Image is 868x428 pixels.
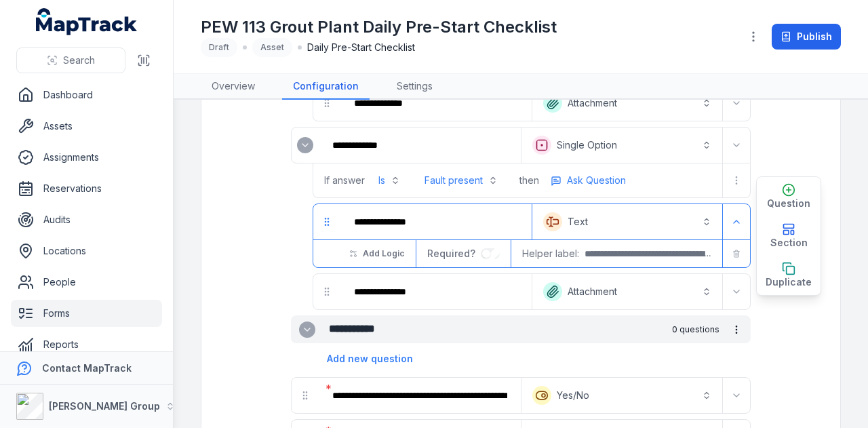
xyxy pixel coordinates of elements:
[343,207,529,237] div: :rl5t:-form-item-label
[11,175,162,202] a: Reservations
[535,88,719,118] button: Attachment
[307,41,415,54] span: Daily Pre-Start Checklist
[16,47,125,73] button: Search
[519,174,539,187] span: then
[321,130,518,160] div: :rl5b:-form-item-label
[299,322,315,338] button: Expand
[524,381,719,410] button: Yes/No
[11,237,162,265] a: Locations
[297,137,313,153] button: Expand
[770,236,808,250] span: Section
[757,256,821,295] button: Duplicate
[327,352,413,366] span: Add new question
[370,168,408,193] button: Is
[522,247,579,260] span: Helper label:
[726,92,747,114] button: Expand
[343,88,529,118] div: :rl43:-form-item-label
[11,269,162,296] a: People
[343,277,529,307] div: :rl65:-form-item-label
[726,281,747,303] button: Expand
[201,38,237,57] div: Draft
[313,90,340,117] div: drag
[757,216,821,256] button: Section
[321,286,332,297] svg: drag
[386,74,443,100] a: Settings
[201,74,266,100] a: Overview
[300,390,311,401] svg: drag
[726,134,747,156] button: Expand
[321,216,332,227] svg: drag
[416,168,506,193] button: Fault present
[63,54,95,67] span: Search
[36,8,138,35] a: MapTrack
[535,207,719,237] button: Text
[292,132,319,159] div: :rl5a:-form-item-label
[766,275,812,289] span: Duplicate
[313,278,340,305] div: drag
[321,98,332,109] svg: drag
[42,362,132,374] strong: Contact MapTrack
[725,318,748,341] button: more-detail
[321,381,518,410] div: :rl4d:-form-item-label
[313,208,340,235] div: drag
[11,144,162,171] a: Assignments
[340,242,413,265] button: Add Logic
[318,346,422,372] button: Add new question
[49,400,160,412] strong: [PERSON_NAME] Group
[524,130,719,160] button: Single Option
[11,113,162,140] a: Assets
[427,248,481,259] span: Required?
[545,170,632,191] button: more-detail
[324,174,365,187] span: If answer
[201,16,557,38] h1: PEW 113 Grout Plant Daily Pre-Start Checklist
[11,206,162,233] a: Audits
[535,277,719,307] button: Attachment
[363,248,404,259] span: Add Logic
[481,248,500,259] input: :rl6t:-form-item-label
[282,74,370,100] a: Configuration
[567,174,626,187] span: Ask Question
[292,382,319,409] div: drag
[252,38,292,57] div: Asset
[726,385,747,406] button: Expand
[767,197,810,210] span: Question
[11,81,162,109] a: Dashboard
[11,331,162,358] a: Reports
[672,324,719,335] span: 0 questions
[757,177,821,216] button: Question
[11,300,162,327] a: Forms
[726,211,747,233] button: Expand
[726,170,747,191] button: more-detail
[772,24,841,50] button: Publish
